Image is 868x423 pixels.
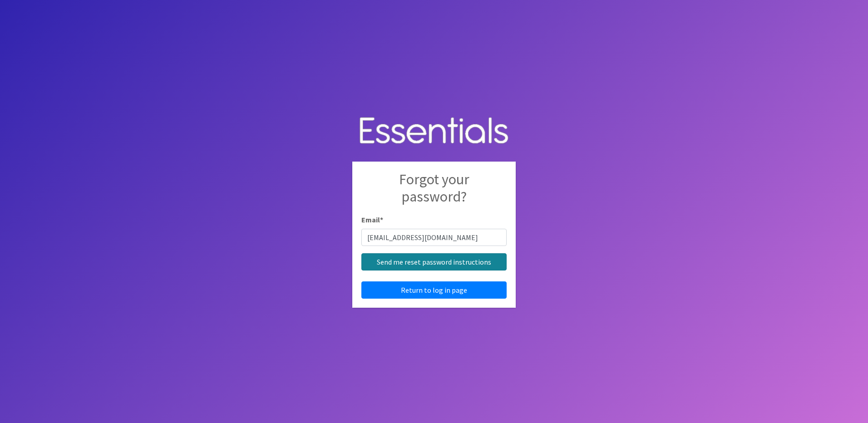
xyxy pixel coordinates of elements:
h2: Forgot your password? [361,171,507,215]
label: Email [361,214,383,225]
input: Send me reset password instructions [361,253,507,271]
a: Return to log in page [361,281,507,299]
abbr: required [380,215,383,224]
img: Human Essentials [352,108,516,155]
